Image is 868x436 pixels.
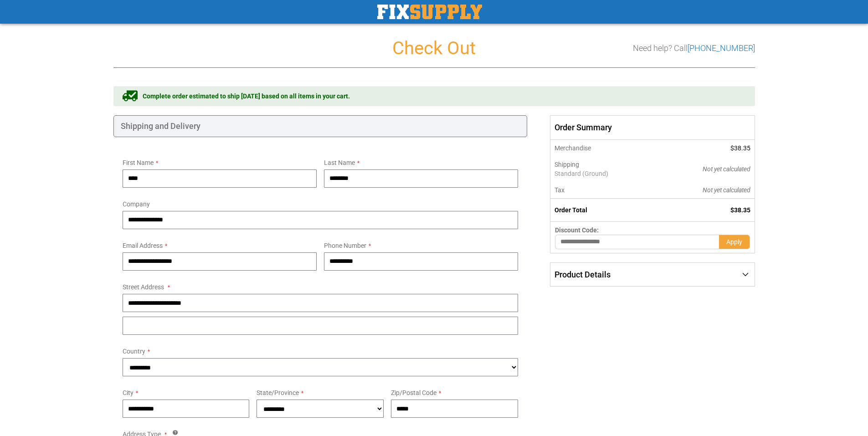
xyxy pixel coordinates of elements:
span: State/Province [257,389,299,396]
span: Not yet calculated [703,186,750,194]
img: Fix Industrial Supply [377,5,482,19]
span: First Name [123,159,154,166]
h1: Check Out [113,38,755,58]
span: $38.35 [730,206,750,214]
span: Standard (Ground) [555,169,653,178]
th: Merchandise [550,140,657,156]
span: Order Summary [550,115,755,140]
span: Complete order estimated to ship [DATE] based on all items in your cart. [143,92,350,101]
span: Company [123,200,150,208]
span: Street Address [123,283,164,291]
a: [PHONE_NUMBER] [688,43,755,53]
div: Shipping and Delivery [113,115,528,137]
span: Shipping [555,161,579,168]
h3: Need help? Call [633,44,755,53]
span: Product Details [555,270,611,279]
span: Discount Code: [555,226,599,234]
th: Tax [550,182,657,199]
span: Not yet calculated [703,165,750,173]
span: City [123,389,134,396]
span: Zip/Postal Code [391,389,437,396]
span: Apply [726,238,742,246]
span: $38.35 [730,144,750,152]
a: store logo [377,5,482,19]
span: Country [123,348,145,355]
strong: Order Total [555,206,587,214]
button: Apply [719,235,750,249]
span: Phone Number [324,242,366,249]
span: Email Address [123,242,163,249]
span: Last Name [324,159,355,166]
